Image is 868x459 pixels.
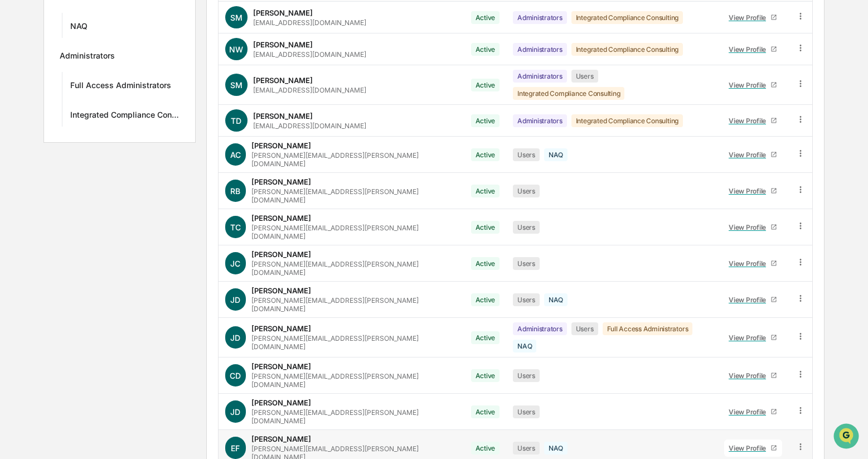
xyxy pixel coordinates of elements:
[724,291,782,308] a: View Profile
[471,405,500,418] div: Active
[251,434,311,443] div: [PERSON_NAME]
[544,148,568,161] div: NAQ
[251,324,311,333] div: [PERSON_NAME]
[513,257,540,270] div: Users
[513,87,624,100] div: Integrated Compliance Consulting
[253,112,313,120] div: [PERSON_NAME]
[729,45,770,54] div: View Profile
[190,89,203,102] button: Start new chat
[251,408,457,425] div: [PERSON_NAME][EMAIL_ADDRESS][PERSON_NAME][DOMAIN_NAME]
[253,122,366,130] div: [EMAIL_ADDRESS][DOMAIN_NAME]
[251,214,311,223] div: [PERSON_NAME]
[230,295,240,305] span: JD
[471,79,500,91] div: Active
[513,322,567,335] div: Administrators
[50,96,153,105] div: We're available if you need us!
[230,150,241,160] span: AC
[513,405,540,418] div: Users
[471,331,500,344] div: Active
[729,259,770,268] div: View Profile
[231,443,240,453] span: EF
[251,260,457,277] div: [PERSON_NAME][EMAIL_ADDRESS][PERSON_NAME][DOMAIN_NAME]
[7,245,75,265] a: 🔎Data Lookup
[571,11,683,24] div: Integrated Compliance Consulting
[544,293,568,306] div: NAQ
[832,422,862,452] iframe: Open customer support
[513,369,540,382] div: Users
[251,372,457,389] div: [PERSON_NAME][EMAIL_ADDRESS][PERSON_NAME][DOMAIN_NAME]
[471,442,500,455] div: Active
[724,182,782,200] a: View Profile
[230,223,241,232] span: TC
[11,23,203,41] p: How can we help?
[253,18,366,27] div: [EMAIL_ADDRESS][DOMAIN_NAME]
[724,9,782,26] a: View Profile
[251,187,457,204] div: [PERSON_NAME][EMAIL_ADDRESS][PERSON_NAME][DOMAIN_NAME]
[513,70,567,83] div: Administrators
[471,369,500,382] div: Active
[251,250,311,259] div: [PERSON_NAME]
[230,259,240,268] span: JC
[35,182,90,191] span: [PERSON_NAME]
[729,117,770,125] div: View Profile
[251,296,457,313] div: [PERSON_NAME][EMAIL_ADDRESS][PERSON_NAME][DOMAIN_NAME]
[251,286,311,295] div: [PERSON_NAME]
[471,148,500,161] div: Active
[81,229,90,238] div: 🗄️
[724,41,782,58] a: View Profile
[251,151,457,168] div: [PERSON_NAME][EMAIL_ADDRESS][PERSON_NAME][DOMAIN_NAME]
[729,187,770,195] div: View Profile
[93,182,96,191] span: •
[724,255,782,272] a: View Profile
[70,110,180,123] div: Integrated Compliance Consulting
[251,398,311,407] div: [PERSON_NAME]
[251,141,311,150] div: [PERSON_NAME]
[513,185,540,197] div: Users
[471,11,500,24] div: Active
[23,85,43,105] img: 8933085812038_c878075ebb4cc5468115_72.jpg
[230,186,240,196] span: RB
[229,45,243,54] span: NW
[111,277,135,285] span: Pylon
[513,11,567,24] div: Administrators
[513,293,540,306] div: Users
[251,224,457,240] div: [PERSON_NAME][EMAIL_ADDRESS][PERSON_NAME][DOMAIN_NAME]
[173,122,203,135] button: See all
[22,228,72,239] span: Preclearance
[92,228,138,239] span: Attestations
[513,221,540,234] div: Users
[729,371,770,380] div: View Profile
[471,185,500,197] div: Active
[99,152,122,161] span: [DATE]
[571,322,598,335] div: Users
[11,124,75,133] div: Past conversations
[22,249,70,260] span: Data Lookup
[724,329,782,346] a: View Profile
[571,70,598,83] div: Users
[724,403,782,421] a: View Profile
[11,229,20,238] div: 🖐️
[93,152,96,161] span: •
[571,43,683,56] div: Integrated Compliance Consulting
[7,224,76,244] a: 🖐️Preclearance
[251,177,311,186] div: [PERSON_NAME]
[253,86,366,94] div: [EMAIL_ADDRESS][DOMAIN_NAME]
[729,151,770,159] div: View Profile
[11,250,20,259] div: 🔎
[253,8,313,17] div: [PERSON_NAME]
[231,116,241,125] span: TD
[513,114,567,127] div: Administrators
[513,43,567,56] div: Administrators
[471,221,500,234] div: Active
[70,21,88,35] div: NAQ
[724,439,782,457] a: View Profile
[729,334,770,342] div: View Profile
[251,334,457,351] div: [PERSON_NAME][EMAIL_ADDRESS][PERSON_NAME][DOMAIN_NAME]
[724,112,782,129] a: View Profile
[22,152,31,161] img: 1746055101610-c473b297-6a78-478c-a979-82029cc54cd1
[729,444,770,452] div: View Profile
[50,85,183,96] div: Start new chat
[253,50,366,59] div: [EMAIL_ADDRESS][DOMAIN_NAME]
